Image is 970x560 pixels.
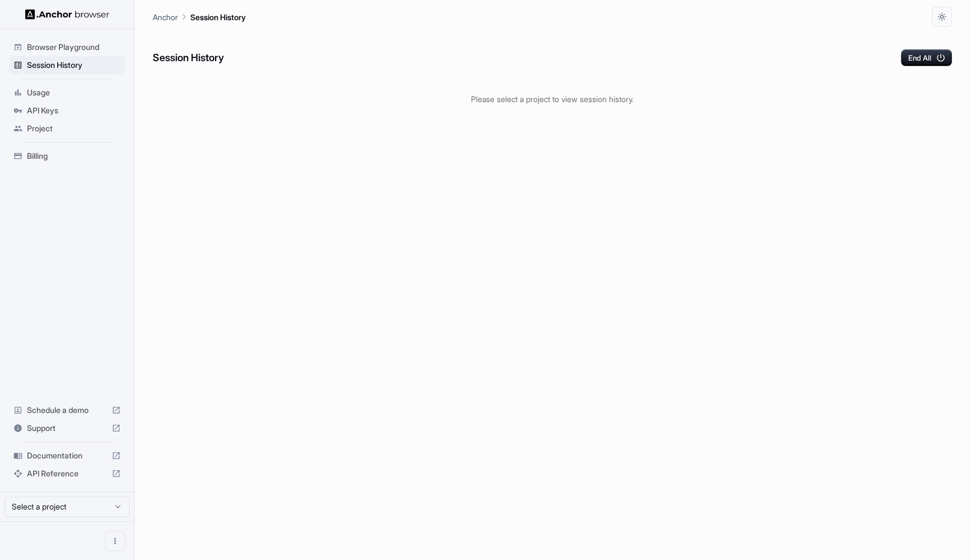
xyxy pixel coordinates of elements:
div: API Reference [9,465,125,483]
div: Billing [9,147,125,165]
div: API Keys [9,102,125,120]
p: Anchor [153,11,178,23]
span: Usage [27,87,121,98]
p: Session History [190,11,246,23]
div: Project [9,120,125,137]
span: Billing [27,150,121,162]
h6: Session History [153,50,224,66]
span: Project [27,123,121,134]
span: Session History [27,59,121,71]
span: Schedule a demo [27,405,107,416]
img: Anchor Logo [25,9,109,20]
span: Browser Playground [27,42,121,53]
div: Support [9,419,125,437]
p: Please select a project to view session history. [153,93,952,105]
button: Open menu [105,531,125,551]
div: Session History [9,56,125,74]
div: Documentation [9,447,125,465]
div: Schedule a demo [9,401,125,419]
span: Support [27,423,107,434]
div: Usage [9,84,125,102]
span: API Reference [27,468,107,479]
span: Documentation [27,450,107,461]
nav: breadcrumb [153,11,246,23]
button: End All [901,49,952,66]
div: Browser Playground [9,38,125,56]
span: API Keys [27,105,121,116]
